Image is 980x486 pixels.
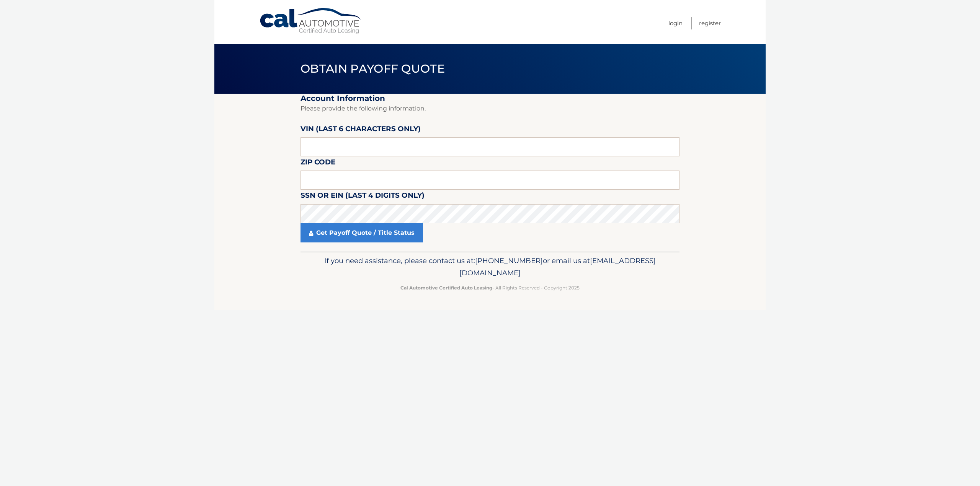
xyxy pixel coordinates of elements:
[305,284,675,292] p: - All Rights Reserved - Copyright 2025
[301,103,679,114] p: Please provide the following information.
[301,94,679,103] h2: Account Information
[301,190,425,204] label: SSN or EIN (last 4 digits only)
[301,223,423,242] a: Get Payoff Quote / Title Status
[668,17,683,29] a: Login
[699,17,721,29] a: Register
[475,256,543,265] span: [PHONE_NUMBER]
[301,156,335,171] label: Zip Code
[301,123,421,137] label: VIN (last 6 characters only)
[305,255,675,279] p: If you need assistance, please contact us at: or email us at
[301,62,445,76] span: Obtain Payoff Quote
[259,8,363,35] a: Cal Automotive
[400,285,492,291] strong: Cal Automotive Certified Auto Leasing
